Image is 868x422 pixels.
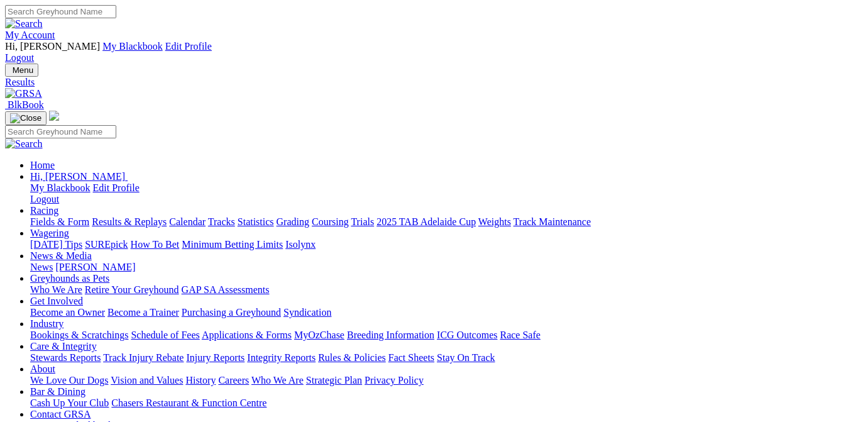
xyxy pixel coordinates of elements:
a: Stewards Reports [30,352,101,363]
a: News & Media [30,250,92,261]
a: Track Maintenance [514,216,591,227]
a: Chasers Restaurant & Function Centre [111,397,266,408]
img: Close [10,113,41,123]
a: Logout [5,52,34,63]
div: Bar & Dining [30,397,863,409]
div: My Account [5,41,863,64]
a: Integrity Reports [247,352,316,363]
a: GAP SA Assessments [182,284,270,295]
a: Syndication [283,307,331,318]
a: Logout [30,194,59,204]
a: Stay On Track [437,352,495,363]
a: Applications & Forms [202,330,292,340]
a: Fields & Form [30,216,89,227]
span: Menu [13,65,33,75]
a: My Account [5,30,55,40]
a: Strategic Plan [306,375,362,386]
button: Toggle navigation [5,64,38,77]
a: History [185,375,216,386]
a: Race Safe [500,330,540,340]
span: BlkBook [8,99,44,110]
a: Retire Your Greyhound [85,284,179,295]
button: Toggle navigation [5,111,47,125]
a: My Blackbook [102,41,163,52]
a: Careers [218,375,249,386]
input: Search [5,125,116,138]
a: MyOzChase [294,330,344,340]
a: Contact GRSA [30,409,91,419]
a: We Love Our Dogs [30,375,108,386]
a: Rules & Policies [318,352,386,363]
a: Isolynx [285,239,316,250]
a: Become an Owner [30,307,105,318]
a: Cash Up Your Club [30,397,109,408]
a: Breeding Information [347,330,434,340]
a: Who We Are [251,375,304,386]
a: Hi, [PERSON_NAME] [30,171,128,182]
a: Become a Trainer [107,307,179,318]
a: Statistics [238,216,274,227]
div: Greyhounds as Pets [30,284,863,296]
span: Hi, [PERSON_NAME] [30,171,125,182]
div: Racing [30,216,863,228]
a: About [30,364,55,374]
a: Home [30,160,55,170]
span: Hi, [PERSON_NAME] [5,41,100,52]
a: Industry [30,318,63,329]
a: How To Bet [131,239,180,250]
div: Care & Integrity [30,352,863,364]
a: SUREpick [85,239,128,250]
a: Vision and Values [111,375,183,386]
a: Edit Profile [93,182,140,193]
a: 2025 TAB Adelaide Cup [376,216,476,227]
a: Racing [30,205,58,216]
a: Schedule of Fees [131,330,199,340]
img: Search [5,138,43,150]
a: Results & Replays [92,216,167,227]
img: logo-grsa-white.png [49,111,59,121]
a: Care & Integrity [30,341,97,352]
a: Tracks [208,216,235,227]
div: About [30,375,863,386]
a: Trials [351,216,374,227]
a: ICG Outcomes [437,330,497,340]
a: News [30,262,53,272]
a: Coursing [312,216,349,227]
a: Results [5,77,863,88]
a: Who We Are [30,284,82,295]
a: Grading [277,216,309,227]
a: My Blackbook [30,182,91,193]
a: Injury Reports [186,352,244,363]
a: [PERSON_NAME] [55,262,135,272]
a: Wagering [30,228,69,238]
a: BlkBook [5,99,44,110]
img: Search [5,18,43,30]
div: Hi, [PERSON_NAME] [30,182,863,205]
a: Get Involved [30,296,83,306]
a: Track Injury Rebate [103,352,184,363]
div: News & Media [30,262,863,273]
div: Wagering [30,239,863,250]
a: Edit Profile [165,41,212,52]
a: Greyhounds as Pets [30,273,109,284]
a: Weights [478,216,511,227]
div: Get Involved [30,307,863,318]
a: Privacy Policy [365,375,424,386]
a: Fact Sheets [388,352,434,363]
input: Search [5,5,116,18]
a: Bookings & Scratchings [30,330,128,340]
a: Purchasing a Greyhound [182,307,281,318]
div: Industry [30,330,863,341]
img: GRSA [5,88,42,99]
a: [DATE] Tips [30,239,82,250]
a: Minimum Betting Limits [182,239,283,250]
a: Bar & Dining [30,386,85,397]
a: Calendar [169,216,206,227]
